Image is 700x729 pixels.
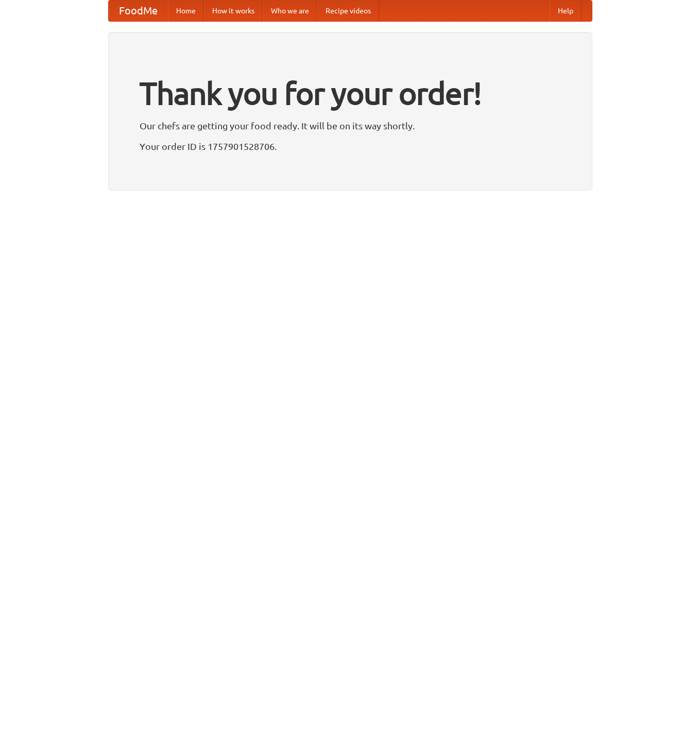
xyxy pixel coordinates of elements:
p: Your order ID is 1757901528706. [140,139,561,154]
a: Help [550,1,582,21]
h1: Thank you for your order! [140,69,561,118]
a: Who we are [263,1,317,21]
a: How it works [204,1,263,21]
a: FoodMe [109,1,168,21]
a: Recipe videos [317,1,379,21]
p: Our chefs are getting your food ready. It will be on its way shortly. [140,118,561,133]
a: Home [168,1,204,21]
